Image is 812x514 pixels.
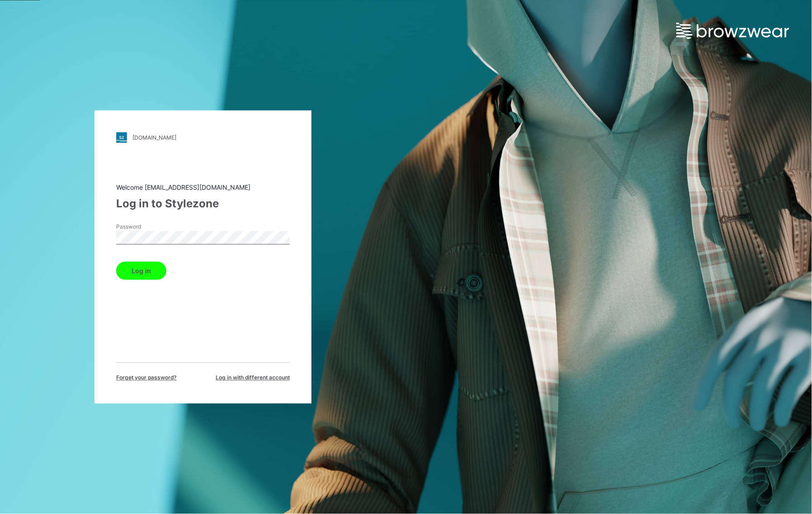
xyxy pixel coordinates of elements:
[116,262,166,280] button: Log in
[116,374,177,382] span: Forget your password?
[116,223,179,231] label: Password
[132,134,176,141] div: [DOMAIN_NAME]
[116,132,127,143] img: stylezone-logo.562084cfcfab977791bfbf7441f1a819.svg
[116,196,290,212] div: Log in to Stylezone
[216,374,290,382] span: Log in with different account
[116,183,290,192] div: Welcome [EMAIL_ADDRESS][DOMAIN_NAME]
[116,132,290,143] a: [DOMAIN_NAME]
[676,23,789,39] img: browzwear-logo.e42bd6dac1945053ebaf764b6aa21510.svg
